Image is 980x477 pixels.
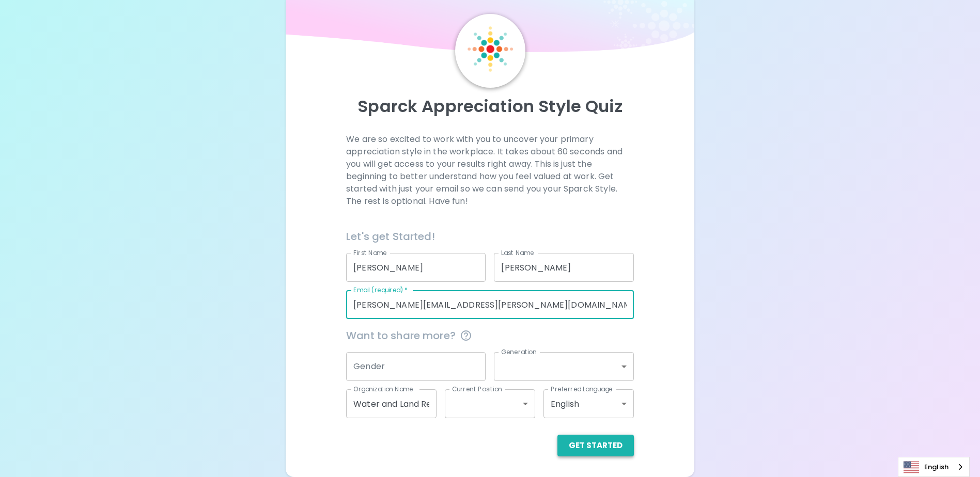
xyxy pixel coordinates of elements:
h6: Let's get Started! [346,228,634,245]
p: We are so excited to work with you to uncover your primary appreciation style in the workplace. I... [346,133,634,208]
label: Preferred Language [551,385,613,393]
svg: This information is completely confidential and only used for aggregated appreciation studies at ... [460,329,472,342]
aside: Language selected: English [898,457,970,477]
label: Organization Name [353,385,413,393]
span: Want to share more? [346,327,634,344]
button: Get Started [557,435,634,456]
img: Sparck Logo [468,26,513,72]
div: Language [898,457,970,477]
label: Last Name [501,248,534,257]
label: Current Position [452,385,502,393]
label: Generation [501,347,537,356]
div: English [543,389,634,418]
p: Sparck Appreciation Style Quiz [298,96,681,117]
label: Email (required) [353,285,408,294]
label: First Name [353,248,387,257]
a: English [898,457,969,476]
